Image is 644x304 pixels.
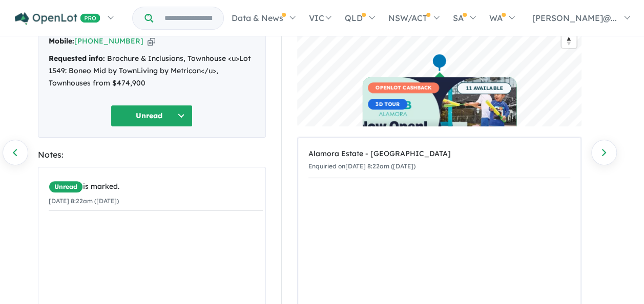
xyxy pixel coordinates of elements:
button: Unread [111,105,193,127]
span: Unread [49,181,83,193]
small: Enquiried on [DATE] 8:22am ([DATE]) [308,162,416,170]
div: Alamora Estate - [GEOGRAPHIC_DATA] [308,148,570,160]
input: Try estate name, suburb, builder or developer [155,7,221,29]
span: 11 AVAILABLE [457,82,511,94]
img: Openlot PRO Logo White [15,12,100,25]
a: [PHONE_NUMBER] [74,36,143,46]
strong: Requested info: [49,54,105,63]
strong: Mobile: [49,36,74,46]
span: 3D TOUR [368,99,407,110]
div: is marked. [49,181,263,193]
span: OPENLOT CASHBACK [368,82,439,93]
span: [PERSON_NAME]@... [532,13,617,23]
div: Map marker [431,53,447,72]
a: OPENLOT CASHBACK3D TOUR 11 AVAILABLE [363,77,516,155]
button: Reset bearing to north [562,33,576,48]
a: Alamora Estate - [GEOGRAPHIC_DATA]Enquiried on[DATE] 8:22am ([DATE]) [308,143,570,178]
button: Copy [148,36,155,47]
div: Notes: [38,148,266,162]
div: Brochure & Inclusions, Townhouse <u>Lot 1549: Boneo Mid by TownLiving by Metricon</u>, Townhouses... [49,53,255,89]
small: [DATE] 8:22am ([DATE]) [49,197,119,205]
